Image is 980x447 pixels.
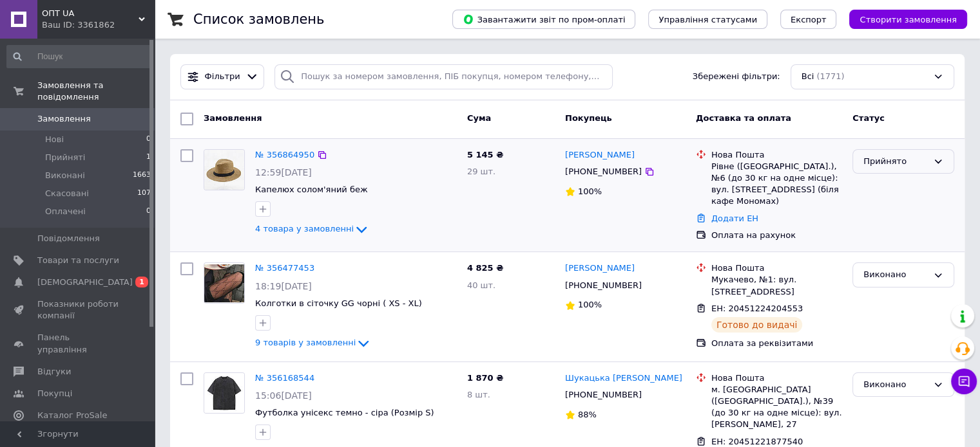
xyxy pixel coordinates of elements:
[37,233,100,244] span: Повідомлення
[711,317,803,333] div: Готово до видачі
[562,387,644,403] div: [PHONE_NUMBER]
[37,255,119,266] span: Товари та послуги
[274,64,613,89] input: Пошук за номером замовлення, ПІБ покупця, номером телефону, Email, номером накладної
[255,167,312,178] span: 12:59[DATE]
[133,170,151,181] span: 1663
[45,206,86,217] span: Оплачені
[467,373,503,383] span: 1 870 ₴
[45,188,89,199] span: Скасовані
[255,390,312,401] span: 15:06[DATE]
[849,10,967,29] button: Створити замовлення
[578,300,602,309] span: 100%
[255,298,422,308] a: Колготки в сіточку GG чорні ( XS - XL)
[562,277,644,294] div: [PHONE_NUMBER]
[951,369,977,394] button: Чат з покупцем
[860,15,957,24] span: Створити замовлення
[565,262,635,275] a: [PERSON_NAME]
[137,188,151,199] span: 107
[863,268,928,282] div: Виконано
[193,12,324,27] h1: Список замовлень
[37,80,155,103] span: Замовлення та повідомлення
[463,14,625,25] span: Завантажити звіт по пром-оплаті
[37,388,72,399] span: Покупці
[696,113,791,123] span: Доставка та оплата
[452,10,635,29] button: Завантажити звіт по пром-оплаті
[6,45,152,68] input: Пошук
[852,113,885,123] span: Статус
[255,281,312,291] span: 18:19[DATE]
[711,437,803,446] span: ЕН: 20451221877540
[204,113,262,123] span: Замовлення
[255,224,354,234] span: 4 товара у замовленні
[204,264,244,302] img: Фото товару
[204,149,245,190] a: Фото товару
[693,71,780,83] span: Збережені фільтри:
[255,263,314,273] a: № 356477453
[780,10,837,29] button: Експорт
[255,373,314,383] a: № 356168544
[863,378,928,392] div: Виконано
[467,150,503,160] span: 5 145 ₴
[836,14,967,24] a: Створити замовлення
[711,372,842,384] div: Нова Пошта
[146,206,151,217] span: 0
[135,277,148,287] span: 1
[204,373,244,413] img: Фото товару
[711,338,842,349] div: Оплата за реквізитами
[658,15,757,24] span: Управління статусами
[37,366,71,378] span: Відгуки
[791,15,827,24] span: Експорт
[146,152,151,163] span: 1
[467,167,495,176] span: 29 шт.
[648,10,767,29] button: Управління статусами
[255,224,369,233] a: 4 товара у замовленні
[711,304,803,313] span: ЕН: 20451224204553
[37,410,107,421] span: Каталог ProSale
[711,262,842,274] div: Нова Пошта
[42,19,155,31] div: Ваш ID: 3361862
[37,277,133,288] span: [DEMOGRAPHIC_DATA]
[578,410,597,419] span: 88%
[562,163,644,180] div: [PHONE_NUMBER]
[42,8,139,19] span: ОПТ UA
[467,263,503,273] span: 4 825 ₴
[711,161,842,208] div: Рівне ([GEOGRAPHIC_DATA].), №6 (до 30 кг на одне місце): вул. [STREET_ADDRESS] (біля кафе Мономах)
[204,150,244,190] img: Фото товару
[711,384,842,431] div: м. [GEOGRAPHIC_DATA] ([GEOGRAPHIC_DATA].), №39 (до 30 кг на одне місце): вул. [PERSON_NAME], 27
[467,390,490,399] span: 8 шт.
[565,372,682,385] a: Шукацька [PERSON_NAME]
[255,150,314,160] a: № 356864950
[565,113,612,123] span: Покупець
[37,332,119,355] span: Панель управління
[255,185,368,194] a: Капелюх солом'яний беж
[45,152,85,163] span: Прийняті
[711,274,842,297] div: Мукачево, №1: вул. [STREET_ADDRESS]
[711,149,842,161] div: Нова Пошта
[578,187,602,196] span: 100%
[467,113,491,123] span: Cума
[711,230,842,241] div: Оплата на рахунок
[255,338,356,347] span: 9 товарів у замовленні
[863,155,928,169] div: Прийнято
[711,214,758,223] a: Додати ЕН
[802,71,814,83] span: Всі
[255,408,434,417] a: Футболка унісекс темно - сіра (Розмір S)
[255,338,371,347] a: 9 товарів у замовленні
[467,280,495,290] span: 40 шт.
[37,113,91,125] span: Замовлення
[45,134,64,145] span: Нові
[204,262,245,304] a: Фото товару
[45,170,85,181] span: Виконані
[816,71,844,81] span: (1771)
[565,149,635,161] a: [PERSON_NAME]
[204,372,245,414] a: Фото товару
[146,134,151,145] span: 0
[37,298,119,322] span: Показники роботи компанії
[205,71,240,83] span: Фільтри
